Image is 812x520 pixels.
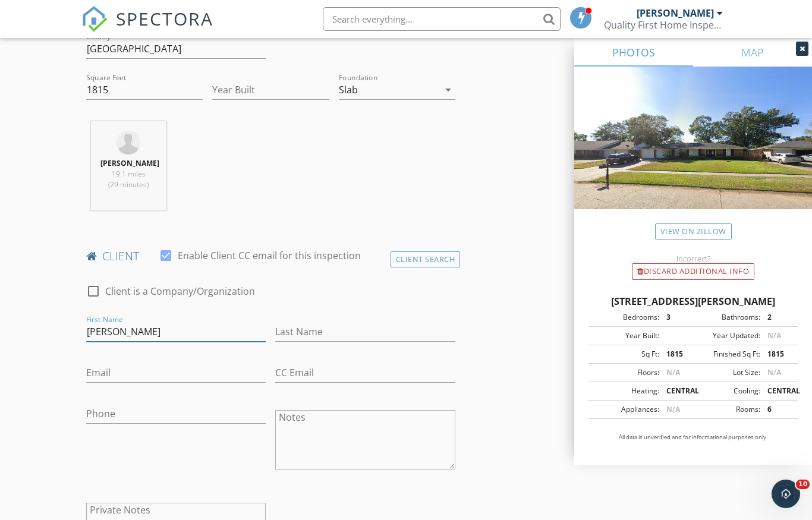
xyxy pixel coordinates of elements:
[391,251,461,267] div: Client Search
[666,367,680,377] span: N/A
[592,367,659,378] div: Floors:
[693,386,760,396] div: Cooling:
[592,349,659,360] div: Sq Ft:
[760,312,794,323] div: 2
[108,179,149,190] span: (29 minutes)
[574,67,812,238] img: streetview
[574,38,693,67] a: PHOTOS
[105,285,255,297] label: Client is a Company/Organization
[760,404,794,415] div: 6
[659,386,693,396] div: CENTRAL
[592,386,659,396] div: Heating:
[441,83,455,97] i: arrow_drop_down
[100,158,159,168] strong: [PERSON_NAME]
[659,312,693,323] div: 3
[659,349,693,360] div: 1815
[86,248,455,264] h4: client
[637,7,714,19] div: [PERSON_NAME]
[796,480,810,489] span: 10
[604,19,723,31] div: Quality First Home Inspections & Aerial Imagery / LHI# 11310
[588,294,798,308] div: [STREET_ADDRESS][PERSON_NAME]
[574,254,812,263] div: Incorrect?
[588,433,798,442] p: All data is unverified and for informational purposes only.
[772,480,800,508] iframe: Intercom live chat
[339,84,358,95] div: Slab
[767,367,781,377] span: N/A
[693,404,760,415] div: Rooms:
[693,367,760,378] div: Lot Size:
[760,349,794,360] div: 1815
[693,330,760,341] div: Year Updated:
[592,312,659,323] div: Bedrooms:
[81,6,108,32] img: The Best Home Inspection Software - Spectora
[666,404,680,414] span: N/A
[693,38,812,67] a: MAP
[693,349,760,360] div: Finished Sq Ft:
[693,312,760,323] div: Bathrooms:
[632,263,754,280] div: Discard Additional info
[81,16,213,41] a: SPECTORA
[178,250,361,261] label: Enable Client CC email for this inspection
[767,330,781,341] span: N/A
[323,7,561,31] input: Search everything...
[116,6,213,31] span: SPECTORA
[655,223,732,239] a: View on Zillow
[117,131,140,155] img: default-user-f0147aede5fd5fa78ca7ade42f37bd4542148d508eef1c3d3ea960f66861d68b.jpg
[112,169,146,179] span: 19.1 miles
[760,386,794,396] div: CENTRAL
[592,404,659,415] div: Appliances:
[592,330,659,341] div: Year Built:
